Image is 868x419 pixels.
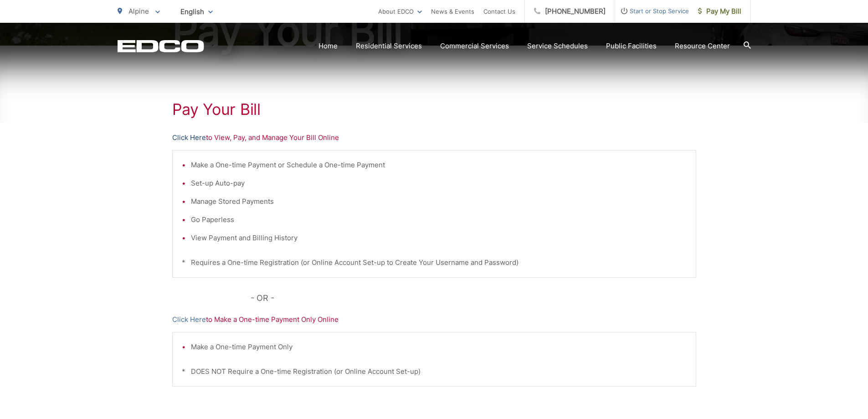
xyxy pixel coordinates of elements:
p: to Make a One-time Payment Only Online [172,314,696,325]
a: Home [318,41,338,52]
p: * Requires a One-time Registration (or Online Account Set-up to Create Your Username and Password) [182,257,687,268]
a: Commercial Services [440,41,509,52]
a: Public Facilities [606,41,657,52]
span: Alpine [128,7,149,16]
a: Service Schedules [527,41,588,52]
a: Click Here [172,314,206,325]
a: About EDCO [378,6,422,17]
a: Contact Us [483,6,515,17]
li: Make a One-time Payment or Schedule a One-time Payment [191,160,687,171]
a: Residential Services [356,41,422,52]
span: Pay My Bill [698,6,741,17]
p: * DOES NOT Require a One-time Registration (or Online Account Set-up) [182,366,687,377]
li: Make a One-time Payment Only [191,341,687,352]
p: to View, Pay, and Manage Your Bill Online [172,132,696,143]
h1: Pay Your Bill [172,100,696,119]
p: - OR - [251,291,696,305]
li: Go Paperless [191,214,687,225]
a: News & Events [431,6,474,17]
span: English [174,4,220,20]
a: EDCD logo. Return to the homepage. [118,40,204,52]
a: Click Here [172,132,206,143]
li: Manage Stored Payments [191,196,687,207]
li: Set-up Auto-pay [191,178,687,189]
li: View Payment and Billing History [191,233,687,243]
a: Resource Center [675,41,730,52]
